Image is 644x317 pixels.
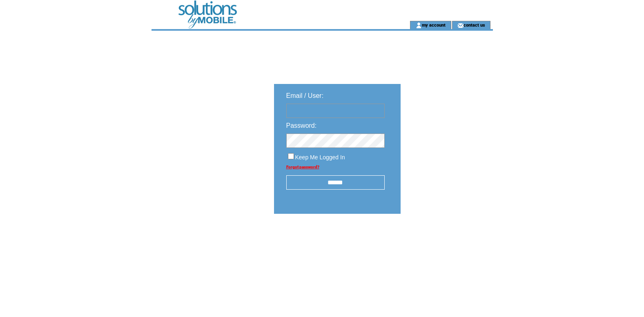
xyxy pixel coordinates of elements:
[286,92,324,99] span: Email / User:
[286,122,317,129] span: Password:
[416,22,422,29] img: account_icon.gif
[457,22,464,29] img: contact_us_icon.gif
[295,154,345,161] span: Keep Me Logged In
[422,22,446,27] a: my account
[424,234,465,245] img: transparent.png
[464,22,485,27] a: contact us
[286,165,319,169] a: Forgot password?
